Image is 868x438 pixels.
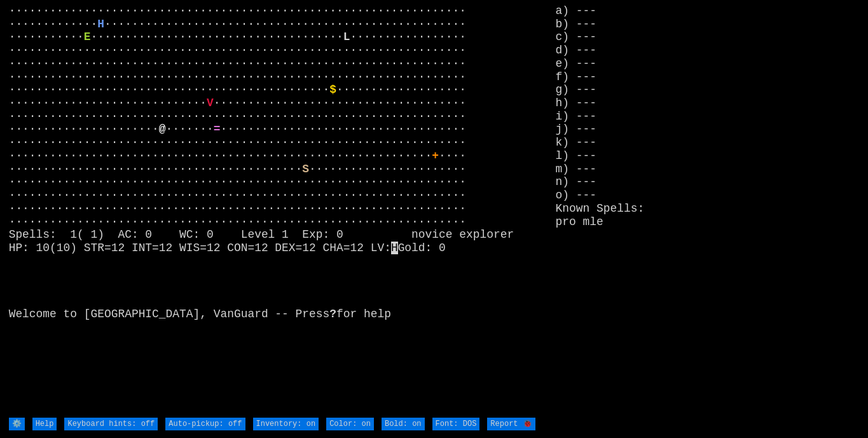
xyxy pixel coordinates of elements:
font: S [302,163,309,175]
font: H [97,18,104,31]
font: + [432,149,439,162]
input: Auto-pickup: off [165,418,245,431]
b: ? [329,308,336,320]
font: @ [159,123,166,135]
stats: a) --- b) --- c) --- d) --- e) --- f) --- g) --- h) --- i) --- j) --- k) --- l) --- m) --- n) ---... [556,4,860,416]
mark: H [391,242,398,254]
input: Inventory: on [253,418,319,431]
font: $ [329,83,336,96]
font: = [214,123,221,135]
input: Report 🐞 [487,418,535,431]
input: Bold: on [382,418,425,431]
larn: ··································································· ············· ···············... [9,4,556,416]
input: ⚙️ [9,418,25,431]
font: L [343,31,350,43]
font: V [207,97,214,109]
input: Color: on [326,418,374,431]
input: Font: DOS [432,418,480,431]
input: Help [32,418,57,431]
font: E [84,31,91,43]
input: Keyboard hints: off [64,418,158,431]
